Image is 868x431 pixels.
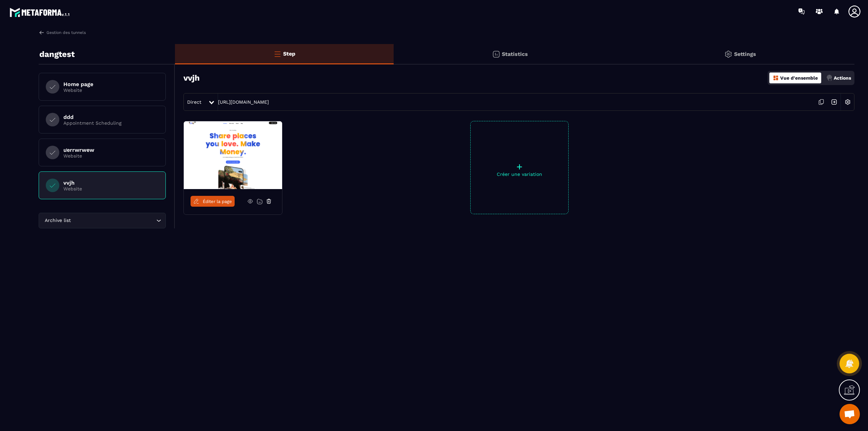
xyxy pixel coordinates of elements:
a: Gestion des tunnels [39,29,86,36]
h6: Home page [63,81,148,87]
a: [URL][DOMAIN_NAME] [218,99,269,105]
img: dashboard-orange.40269519.svg [773,75,779,81]
p: Actions [834,75,851,81]
a: Mở cuộc trò chuyện [840,404,860,424]
p: Statistics [502,51,528,57]
span: Direct [187,99,201,105]
span: Éditer la page [203,199,232,204]
img: logo [9,6,71,18]
img: setting-gr.5f69749f.svg [724,50,732,58]
h6: vvjh [63,180,148,186]
p: Appointment Scheduling [63,120,148,126]
p: Vue d'ensemble [780,75,818,81]
img: setting-w.858f3a88.svg [841,96,854,108]
h3: vvjh [183,73,200,83]
span: Archive list [43,217,72,224]
h6: ddd [63,114,148,120]
h6: ưerrwrwew [63,147,148,153]
p: Website [63,87,148,93]
img: stats.20deebd0.svg [492,50,500,58]
p: dangtest [39,47,75,61]
div: Search for option [39,213,166,228]
p: Website [63,186,148,191]
img: actions.d6e523a2.png [826,75,832,81]
img: bars-o.4a397970.svg [273,50,281,58]
p: Créer une variation [471,171,568,177]
a: Éditer la page [191,196,235,207]
p: Website [63,153,148,159]
p: + [471,162,568,171]
img: arrow-next.bcc2205e.svg [828,96,841,108]
input: Search for option [72,217,155,224]
p: Step [283,50,295,57]
img: arrow [39,29,45,36]
p: Settings [734,51,756,57]
img: image [184,121,282,189]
